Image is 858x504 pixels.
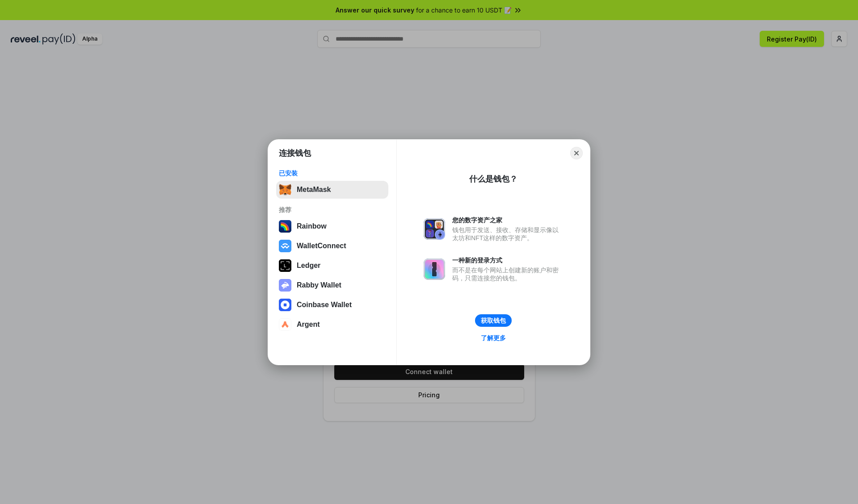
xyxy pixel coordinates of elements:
[469,174,517,184] div: 什么是钱包？
[452,266,563,282] div: 而不是在每个网站上创建新的账户和密码，只需连接您的钱包。
[279,183,291,196] img: svg+xml,%3Csvg%20fill%3D%22none%22%20height%3D%2233%22%20viewBox%3D%220%200%2035%2033%22%20width%...
[297,242,346,250] div: WalletConnect
[475,332,511,344] a: 了解更多
[424,218,445,240] img: svg+xml,%3Csvg%20xmlns%3D%22http%3A%2F%2Fwww.w3.org%2F2000%2Fsvg%22%20fill%3D%22none%22%20viewBox...
[279,279,291,292] img: svg+xml,%3Csvg%20xmlns%3D%22http%3A%2F%2Fwww.w3.org%2F2000%2Fsvg%22%20fill%3D%22none%22%20viewBox...
[424,258,445,280] img: svg+xml,%3Csvg%20xmlns%3D%22http%3A%2F%2Fwww.w3.org%2F2000%2Fsvg%22%20fill%3D%22none%22%20viewBox...
[279,206,386,214] div: 推荐
[452,226,563,242] div: 钱包用于发送、接收、存储和显示像以太坊和NFT这样的数字资产。
[475,314,512,327] button: 获取钱包
[452,256,563,264] div: 一种新的登录方式
[297,301,352,309] div: Coinbase Wallet
[452,216,563,224] div: 您的数字资产之家
[297,281,341,289] div: Rabby Wallet
[279,259,291,272] img: svg+xml,%3Csvg%20xmlns%3D%22http%3A%2F%2Fwww.w3.org%2F2000%2Fsvg%22%20width%3D%2228%22%20height%3...
[276,181,388,199] button: MetaMask
[481,334,506,342] div: 了解更多
[297,321,320,329] div: Argent
[279,299,291,311] img: svg+xml,%3Csvg%20width%3D%2228%22%20height%3D%2228%22%20viewBox%3D%220%200%2028%2028%22%20fill%3D...
[276,276,388,294] button: Rabby Wallet
[297,222,327,230] div: Rainbow
[297,186,331,194] div: MetaMask
[276,296,388,314] button: Coinbase Wallet
[276,237,388,255] button: WalletConnect
[279,240,291,252] img: svg+xml,%3Csvg%20width%3D%2228%22%20height%3D%2228%22%20viewBox%3D%220%200%2028%2028%22%20fill%3D...
[279,148,311,158] h1: 连接钱包
[481,317,506,325] div: 获取钱包
[279,169,386,177] div: 已安装
[276,217,388,235] button: Rainbow
[570,147,583,159] button: Close
[279,220,291,233] img: svg+xml,%3Csvg%20width%3D%22120%22%20height%3D%22120%22%20viewBox%3D%220%200%20120%20120%22%20fil...
[279,318,291,331] img: svg+xml,%3Csvg%20width%3D%2228%22%20height%3D%2228%22%20viewBox%3D%220%200%2028%2028%22%20fill%3D...
[276,257,388,275] button: Ledger
[297,262,320,270] div: Ledger
[276,316,388,333] button: Argent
